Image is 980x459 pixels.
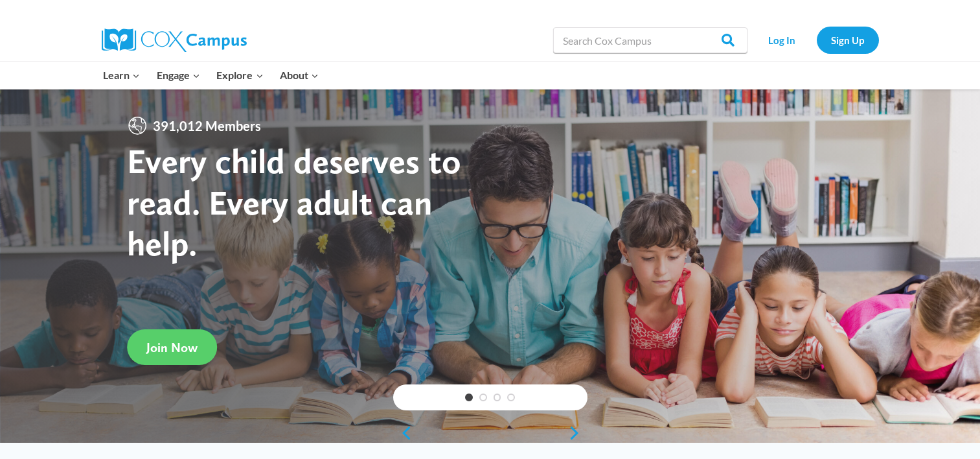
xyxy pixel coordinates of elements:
a: 2 [479,394,487,401]
span: Engage [157,67,200,84]
a: 4 [507,394,515,401]
div: content slider buttons [393,420,587,446]
strong: Every child deserves to read. Every adult can help. [127,140,461,264]
a: Sign Up [817,27,879,53]
span: Explore [216,67,263,84]
span: About [280,67,319,84]
span: 391,012 Members [148,115,266,136]
a: next [568,425,587,441]
a: 1 [465,394,473,401]
a: 3 [494,394,501,401]
a: previous [393,425,413,441]
input: Search Cox Campus [553,27,747,53]
span: Join Now [146,340,198,355]
img: Cox Campus [102,29,247,52]
nav: Secondary Navigation [754,27,879,53]
span: Learn [103,67,140,84]
nav: Primary Navigation [95,62,327,89]
a: Join Now [127,329,217,365]
a: Log In [754,27,810,53]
